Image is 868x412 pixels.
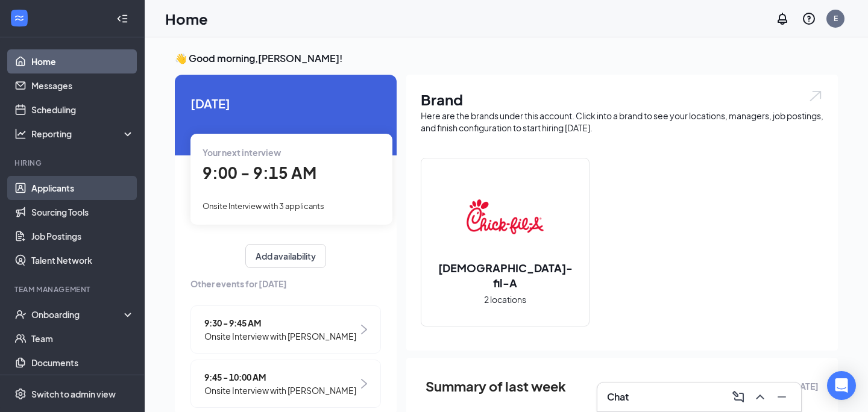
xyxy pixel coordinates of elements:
[14,158,132,168] div: Hiring
[772,387,791,407] button: Minimize
[484,293,526,306] span: 2 locations
[175,52,838,65] h3: 👋 Good morning, [PERSON_NAME] !
[421,260,589,290] h2: [DEMOGRAPHIC_DATA]-fil-A
[190,277,381,290] span: Other events for [DATE]
[31,49,134,73] a: Home
[190,94,381,113] span: [DATE]
[31,308,124,320] div: Onboarding
[421,110,823,134] div: Here are the brands under this account. Click into a brand to see your locations, managers, job p...
[14,388,27,400] svg: Settings
[203,147,281,158] span: Your next interview
[31,128,135,140] div: Reporting
[31,73,134,98] a: Messages
[245,244,326,268] button: Add availability
[31,388,116,400] div: Switch to admin view
[31,176,134,200] a: Applicants
[31,351,134,375] a: Documents
[802,11,816,26] svg: QuestionInfo
[14,284,132,295] div: Team Management
[14,128,27,140] svg: Analysis
[31,224,134,248] a: Job Postings
[204,329,356,343] span: Onsite Interview with [PERSON_NAME]
[729,387,748,407] button: ComposeMessage
[775,11,790,26] svg: Notifications
[753,390,767,404] svg: ChevronUp
[426,376,566,397] span: Summary of last week
[13,12,25,24] svg: WorkstreamLogo
[834,13,838,23] div: E
[165,8,208,29] h1: Home
[775,390,789,404] svg: Minimize
[31,248,134,272] a: Talent Network
[750,387,770,407] button: ChevronUp
[31,326,134,351] a: Team
[467,178,544,255] img: Chick-fil-A
[757,379,819,393] span: [DATE] - [DATE]
[31,200,134,224] a: Sourcing Tools
[204,370,356,384] span: 9:45 - 10:00 AM
[827,371,856,400] div: Open Intercom Messenger
[204,316,356,329] span: 9:30 - 9:45 AM
[808,89,823,103] img: open.6027fd2a22e1237b5b06.svg
[14,308,27,320] svg: UserCheck
[204,384,356,397] span: Onsite Interview with [PERSON_NAME]
[31,98,134,122] a: Scheduling
[116,13,128,25] svg: Collapse
[421,89,823,110] h1: Brand
[203,201,324,211] span: Onsite Interview with 3 applicants
[203,163,316,183] span: 9:00 - 9:15 AM
[731,390,746,404] svg: ComposeMessage
[607,390,629,404] h3: Chat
